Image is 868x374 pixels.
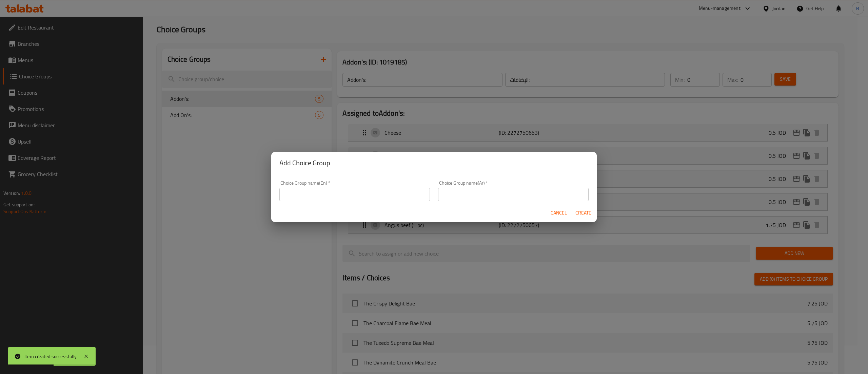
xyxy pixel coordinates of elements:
[548,207,570,219] button: Cancel
[279,188,430,201] input: Please enter Choice Group name(en)
[551,209,567,217] span: Cancel
[575,209,591,217] span: Create
[438,188,589,201] input: Please enter Choice Group name(ar)
[24,353,77,360] div: Item created successfully
[572,207,594,219] button: Create
[279,157,589,168] h2: Add Choice Group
